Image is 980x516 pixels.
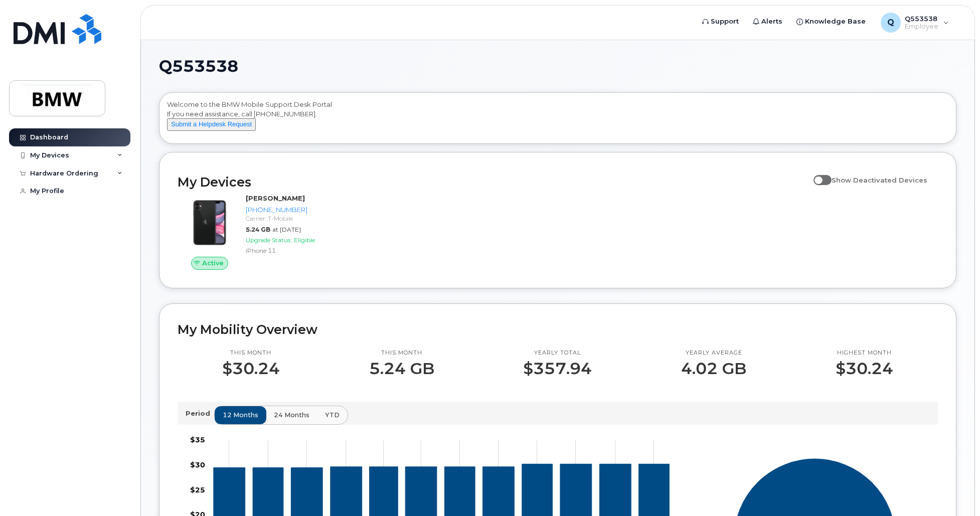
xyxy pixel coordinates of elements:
[523,349,592,357] p: Yearly total
[190,435,205,444] tspan: $35
[274,410,309,420] span: 24 months
[246,214,355,223] div: Carrier: T-Mobile
[246,226,270,233] span: 5.24 GB
[832,176,927,184] span: Show Deactivated Devices
[167,118,256,131] button: Submit a Helpdesk Request
[294,236,315,244] span: Eligible
[369,349,434,357] p: This month
[681,349,746,357] p: Yearly average
[681,360,746,378] p: 4.02 GB
[246,205,355,215] div: [PHONE_NUMBER]
[246,236,292,244] span: Upgrade Status:
[178,194,359,270] a: Active[PERSON_NAME][PHONE_NUMBER]Carrier: T-Mobile5.24 GBat [DATE]Upgrade Status:EligibleiPhone 11
[246,194,305,202] strong: [PERSON_NAME]
[178,322,938,337] h2: My Mobility Overview
[836,349,893,357] p: Highest month
[178,175,808,190] h2: My Devices
[190,485,205,494] tspan: $25
[246,246,355,255] div: iPhone 11
[202,258,224,268] span: Active
[325,410,340,420] span: YTD
[167,120,256,128] a: Submit a Helpdesk Request
[186,199,234,247] img: iPhone_11.jpg
[222,349,280,357] p: This month
[159,59,238,74] span: Q553538
[186,409,214,418] p: Period
[813,170,822,179] input: Show Deactivated Devices
[222,360,280,378] p: $30.24
[272,226,301,233] span: at [DATE]
[369,360,434,378] p: 5.24 GB
[190,460,205,469] tspan: $30
[167,100,948,140] div: Welcome to the BMW Mobile Support Desk Portal If you need assistance, call [PHONE_NUMBER].
[836,360,893,378] p: $30.24
[523,360,592,378] p: $357.94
